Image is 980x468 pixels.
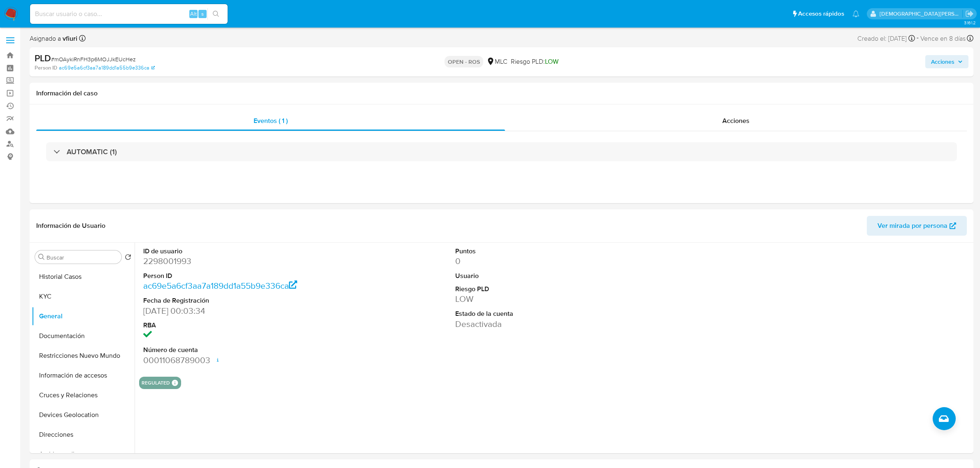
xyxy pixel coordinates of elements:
button: Acciones [925,55,968,68]
button: search-icon [207,8,224,20]
button: Devices Geolocation [32,405,135,425]
span: Asignado a [30,34,77,43]
dt: Estado de la cuenta [455,309,655,318]
dt: Número de cuenta [143,345,343,354]
p: OPEN - ROS [445,56,483,67]
b: Person ID [35,64,57,72]
dd: LOW [455,293,655,305]
dt: RBA [143,321,343,330]
button: Volver al orden por defecto [125,254,131,263]
button: Direcciones [32,425,135,445]
dt: Puntos [455,247,655,256]
dd: 2298001993 [143,255,343,267]
span: # mOAykiRnFH3p6MOJJkEUcHez [51,55,136,63]
button: Buscar [38,254,45,260]
span: - [917,33,919,44]
button: Ver mirada por persona [867,216,967,236]
a: ac69e5a6cf3aa7a189dd1a55b9e336ca [59,64,155,72]
b: vfiuri [61,34,77,43]
a: ac69e5a6cf3aa7a189dd1a55b9e336ca [143,280,298,292]
span: Accesos rápidos [798,9,844,18]
button: Archivos adjuntos [32,445,135,464]
dt: Person ID [143,271,343,280]
button: Cruces y Relaciones [32,385,135,405]
span: LOW [545,57,559,66]
dd: 0 [455,255,655,267]
div: AUTOMATIC (1) [46,142,957,161]
input: Buscar usuario o caso... [30,9,228,19]
span: Riesgo PLD: [511,57,559,66]
b: PLD [35,51,51,65]
div: MLC [487,57,507,66]
input: Buscar [47,254,118,261]
button: Historial Casos [32,267,135,287]
span: Vence en 8 días [920,34,966,43]
dd: [DATE] 00:03:34 [143,305,343,317]
dd: 00011068789003 [143,354,343,366]
h3: AUTOMATIC (1) [67,147,117,156]
span: Acciones [931,55,954,68]
dt: Fecha de Registración [143,296,343,305]
button: Restricciones Nuevo Mundo [32,346,135,366]
a: Notificaciones [852,10,859,17]
span: Alt [190,10,197,18]
span: s [201,10,204,18]
p: cristian.porley@mercadolibre.com [880,10,963,18]
dt: Riesgo PLD [455,285,655,294]
span: Ver mirada por persona [878,216,947,236]
h1: Información de Usuario [36,222,105,230]
button: Documentación [32,326,135,346]
div: Creado el: [DATE] [857,33,915,44]
dt: Usuario [455,271,655,280]
span: Acciones [722,116,750,125]
button: General [32,306,135,326]
a: Salir [965,9,974,18]
dt: ID de usuario [143,247,343,256]
button: KYC [32,287,135,306]
span: Eventos ( 1 ) [254,116,288,125]
dd: Desactivada [455,318,655,330]
button: Información de accesos [32,366,135,385]
h1: Información del caso [36,89,967,97]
